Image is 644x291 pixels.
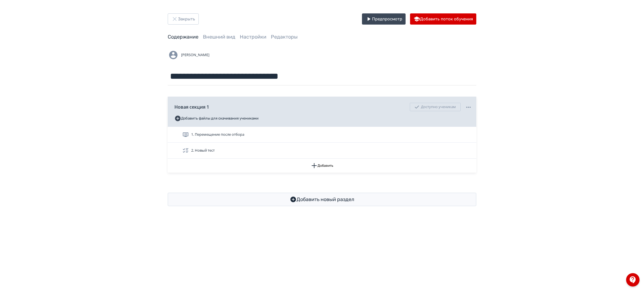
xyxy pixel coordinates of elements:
[410,103,461,111] div: Доступно ученикам
[168,143,476,159] div: 2. Новый тест
[174,114,259,123] button: Добавить файлы для скачивания учениками
[168,13,199,25] button: Закрыть
[191,148,215,153] span: 2. Новый тест
[168,159,476,173] button: Добавить
[410,13,476,25] button: Добавить поток обучения
[271,34,298,40] a: Редакторы
[168,193,476,206] button: Добавить новый раздел
[168,127,476,143] div: 1. Перемещение после отбора
[240,34,266,40] a: Настройки
[362,13,406,25] button: Предпросмотр
[174,104,209,110] span: Новая секция 1
[191,132,244,137] span: 1. Перемещение после отбора
[168,34,198,40] a: Содержание
[203,34,235,40] a: Внешний вид
[181,52,209,58] span: [PERSON_NAME]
